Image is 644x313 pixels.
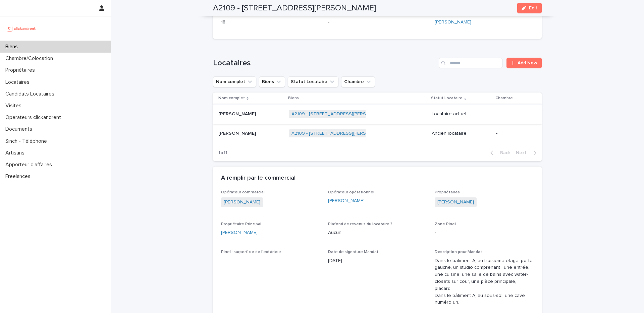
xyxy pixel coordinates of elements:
button: Chambre [341,76,375,87]
span: Next [516,150,531,155]
a: A2109 - [STREET_ADDRESS][PERSON_NAME] [291,111,390,117]
p: Artisans [3,150,30,156]
a: Add New [506,58,542,68]
p: Chambre/Colocation [3,55,58,62]
tr: [PERSON_NAME][PERSON_NAME] A2109 - [STREET_ADDRESS][PERSON_NAME] Ancien locataire- [213,124,542,143]
button: Next [513,150,542,156]
p: Freelances [3,173,36,180]
p: Apporteur d'affaires [3,162,57,168]
h2: A remplir par le commercial [221,175,296,182]
a: A2109 - [STREET_ADDRESS][PERSON_NAME] [291,131,390,136]
span: Propriétaires [435,190,460,194]
button: Back [485,150,513,156]
p: Sinch - Téléphone [3,138,52,144]
button: Edit [517,3,542,13]
button: Biens [259,76,285,87]
p: Visites [3,103,27,109]
p: 1 of 1 [213,145,233,161]
p: - [435,229,534,236]
p: Documents [3,126,38,132]
p: [PERSON_NAME] [218,129,257,136]
a: [PERSON_NAME] [435,19,471,26]
span: Zone Pinel [435,222,456,226]
p: - [328,19,427,26]
span: Pinel : surperficie de l'extérieur [221,250,281,254]
p: [DATE] [328,257,427,264]
p: Statut Locataire [431,95,463,102]
p: - [496,131,531,136]
span: Edit [529,6,537,10]
button: Statut Locataire [288,76,338,87]
input: Search [439,58,502,68]
p: - [496,111,531,117]
span: Description pour Mandat [435,250,482,254]
p: Nom complet [218,95,245,102]
p: Aucun [328,229,427,236]
a: [PERSON_NAME] [221,229,258,236]
a: [PERSON_NAME] [328,197,365,204]
p: - [221,257,320,264]
p: Locataire actuel [432,111,491,117]
p: Ancien locataire [432,131,491,136]
a: [PERSON_NAME] [224,199,260,206]
p: Chambre [495,95,513,102]
span: Opérateur opérationnel [328,190,374,194]
span: Plafond de revenus du locataire ? [328,222,392,226]
span: Propriétaire Principal [221,222,261,226]
button: Nom complet [213,76,256,87]
img: UCB0brd3T0yccxBKYDjQ [5,22,38,35]
a: [PERSON_NAME] [437,199,474,206]
span: Back [496,150,511,155]
p: Propriétaires [3,67,40,73]
p: [PERSON_NAME] [218,110,257,117]
span: Opérateur commercial [221,190,265,194]
h1: Locataires [213,58,436,68]
p: Biens [3,44,23,50]
p: Biens [288,95,299,102]
p: 18 [221,19,320,26]
p: Candidats Locataires [3,91,60,97]
span: Add New [518,61,537,65]
p: Dans le bâtiment A, au troisième étage, porte gauche, un studio comprenant : une entrée, une cuis... [435,257,534,306]
tr: [PERSON_NAME][PERSON_NAME] A2109 - [STREET_ADDRESS][PERSON_NAME] Locataire actuel- [213,104,542,124]
p: Operateurs clickandrent [3,114,66,121]
span: Date de signature Mandat [328,250,378,254]
p: Locataires [3,79,35,85]
h2: A2109 - [STREET_ADDRESS][PERSON_NAME] [213,3,376,13]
